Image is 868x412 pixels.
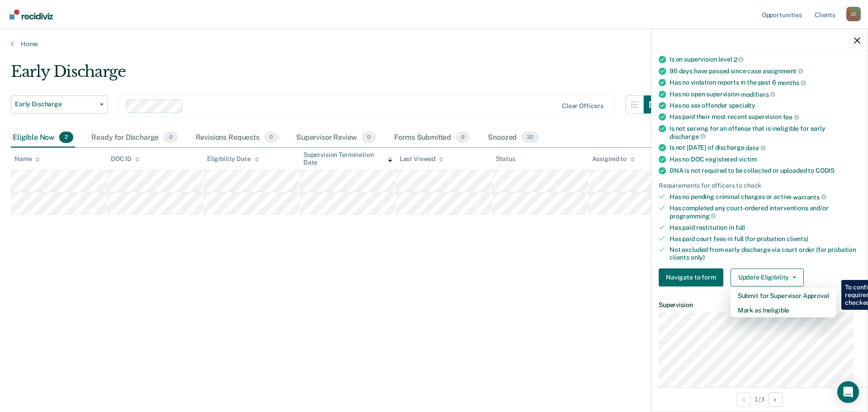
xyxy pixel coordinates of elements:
span: modifiers [741,90,776,98]
img: Recidiviz [9,9,53,19]
div: 1 / 3 [651,387,868,411]
div: DNA is not required to be collected or uploaded to [670,166,860,174]
div: Has completed any court-ordered interventions and/or [670,204,860,220]
a: Home [11,40,857,48]
div: Snoozed [486,128,541,148]
div: Clear officers [562,102,604,110]
span: 0 [264,132,278,143]
span: clients) [787,235,808,242]
button: Submit for Supervisor Approval [731,288,836,303]
div: Is not [DATE] of discharge [670,144,860,152]
span: Early Discharge [15,100,96,108]
button: Profile dropdown button [846,7,861,21]
div: Forms Submitted [392,128,472,148]
div: Is not serving for an offense that is ineligible for early [670,124,860,140]
dt: Supervision [659,301,860,308]
div: Eligible Now [11,128,75,148]
span: 2 [734,56,744,63]
span: discharge [670,133,706,140]
div: Has paid court fees in full (for probation [670,235,860,242]
span: only) [691,254,705,261]
span: programming [670,212,716,219]
div: Requirements for officers to check [659,181,860,189]
div: Supervisor Review [294,128,378,148]
button: Update Eligibility [731,268,804,286]
button: Previous Opportunity [736,392,751,407]
div: Has no sex offender [670,102,860,109]
div: Not excluded from early discharge via court order (for probation clients [670,246,860,261]
button: Navigate to form [659,268,723,286]
div: Has no DOC-registered [670,155,860,163]
div: Has no violation reports in the past 6 [670,79,860,87]
span: warrants [793,193,826,200]
div: Name [14,155,40,163]
div: Last Viewed [400,155,443,163]
span: full [736,223,745,231]
span: months [778,79,806,86]
span: 2 [59,132,73,143]
span: 32 [521,132,539,143]
span: specialty [729,102,755,109]
div: Ready for Discharge [90,128,179,148]
button: Next Opportunity [768,392,783,407]
div: Supervision Termination Date [303,151,392,166]
button: Mark as Ineligible [731,303,836,317]
span: 0 [456,132,470,143]
div: Has no open supervision [670,90,860,98]
div: DOC ID [111,155,140,163]
span: assignment [763,67,803,75]
span: fee [783,114,799,121]
span: 0 [163,132,177,143]
span: date [745,144,765,152]
span: 0 [362,132,376,143]
span: CODIS [816,166,835,174]
div: Revisions Requests [194,128,280,148]
div: 90 days have passed since case [670,67,860,75]
div: Early Discharge [11,62,662,88]
div: Open Intercom Messenger [837,381,859,403]
span: victim [739,155,757,162]
div: Has paid restitution in [670,223,860,231]
div: Eligibility Date [207,155,259,163]
div: J C [846,7,861,21]
div: Has no pending criminal charges or active [670,193,860,201]
div: Is on supervision level [670,55,860,63]
a: Navigate to form link [659,268,727,286]
div: Has paid their most recent supervision [670,113,860,121]
div: Status [496,155,515,163]
div: Assigned to [592,155,635,163]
